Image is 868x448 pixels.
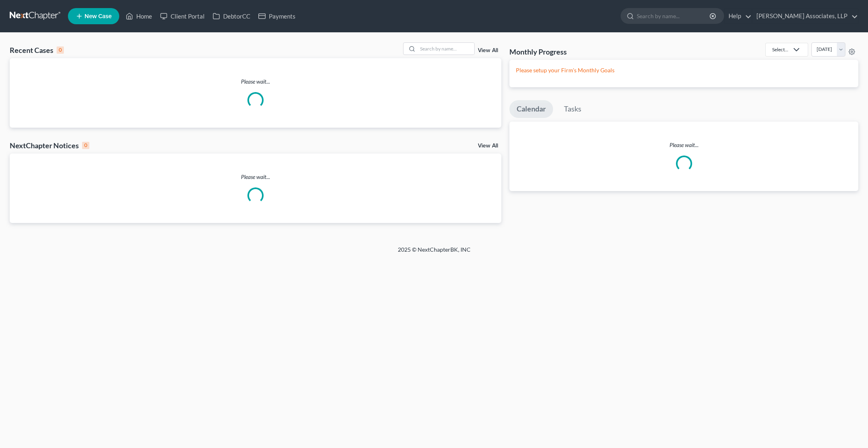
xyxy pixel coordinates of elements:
p: Please wait... [509,141,858,149]
a: Help [724,9,752,23]
div: NextChapter Notices [10,141,89,150]
div: Recent Cases [10,45,64,55]
a: Tasks [557,100,589,118]
a: Payments [254,9,300,23]
p: Please setup your Firm's Monthly Goals [516,66,852,74]
span: New Case [84,13,112,19]
h3: Monthly Progress [509,47,567,57]
div: 0 [82,142,89,149]
div: 0 [57,46,64,54]
a: View All [478,48,498,53]
input: Search by name... [637,8,711,23]
div: 2025 © NextChapterBK, INC [204,246,665,260]
a: Home [122,9,156,23]
a: [PERSON_NAME] Associates, LLP [752,9,858,23]
p: Please wait... [10,173,501,181]
a: Calendar [509,100,553,118]
p: Please wait... [10,78,501,86]
input: Search by name... [418,43,474,55]
a: Client Portal [156,9,209,23]
div: Select... [772,46,788,53]
a: DebtorCC [209,9,254,23]
a: View All [478,143,498,149]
